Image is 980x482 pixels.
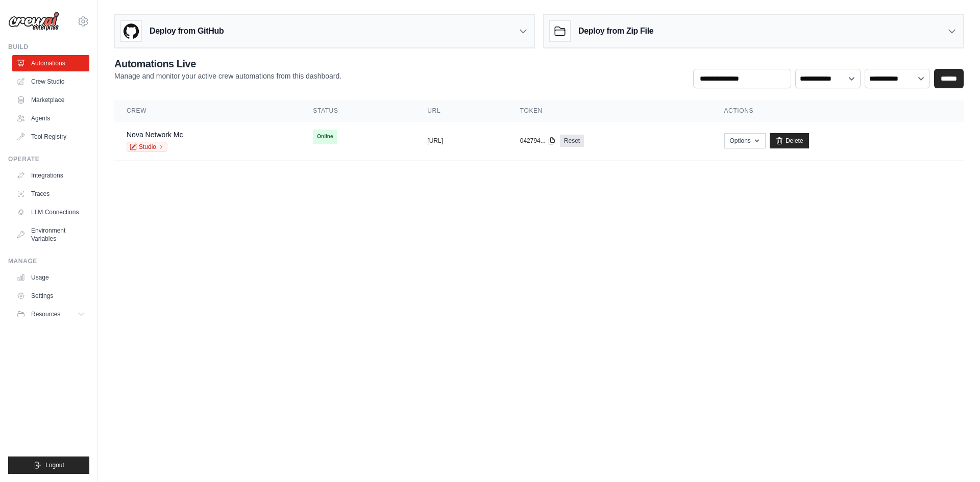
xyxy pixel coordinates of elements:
th: Actions [712,100,964,121]
p: Manage and monitor your active crew automations from this dashboard. [114,71,341,81]
div: Manage [8,257,89,265]
th: URL [415,100,507,121]
a: Marketplace [12,92,89,108]
a: Usage [12,269,89,286]
h3: Deploy from GitHub [150,25,224,37]
img: Logo [8,12,59,31]
a: Studio [127,142,167,152]
h3: Deploy from Zip File [578,25,653,37]
div: Build [8,43,89,51]
a: Crew Studio [12,73,89,90]
a: Integrations [12,167,89,184]
a: Delete [770,133,809,148]
button: Logout [8,456,89,474]
button: 042794... [520,137,556,145]
a: LLM Connections [12,204,89,220]
img: GitHub Logo [121,21,141,41]
a: Agents [12,110,89,126]
a: Environment Variables [12,222,89,247]
button: Resources [12,306,89,322]
span: Online [313,130,337,144]
th: Crew [114,100,301,121]
button: Options [724,133,766,148]
span: Logout [45,461,64,469]
div: Operate [8,155,89,163]
th: Status [301,100,415,121]
a: Automations [12,55,89,71]
a: Settings [12,288,89,304]
a: Traces [12,186,89,202]
th: Token [508,100,712,121]
a: Nova Network Mc [127,131,183,139]
a: Reset [560,135,584,147]
a: Tool Registry [12,129,89,145]
span: Resources [31,310,60,318]
h2: Automations Live [114,57,341,71]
